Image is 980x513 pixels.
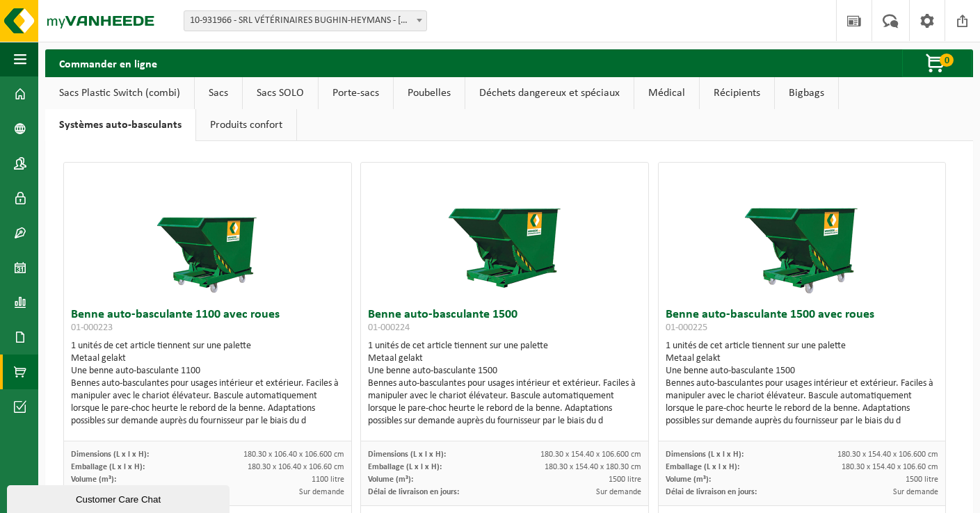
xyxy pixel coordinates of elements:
[312,475,344,484] span: 1100 litre
[666,488,757,496] span: Délai de livraison en jours:
[319,77,393,109] a: Porte-sacs
[775,77,838,109] a: Bigbags
[71,309,344,336] h3: Benne auto-basculante 1100 avec roues
[368,463,442,471] span: Emballage (L x l x H):
[596,488,641,496] span: Sur demande
[666,450,744,459] span: Dimensions (L x l x H):
[435,163,575,302] img: 01-000224
[71,323,113,333] span: 01-000223
[71,340,344,427] div: 1 unités de cet article tiennent sur une palette
[71,377,344,427] div: Bennes auto-basculantes pour usages intérieur et extérieur. Faciles à manipuler avec le chariot é...
[666,377,938,427] div: Bennes auto-basculantes pour usages intérieur et extérieur. Faciles à manipuler avec le chariot é...
[368,340,641,427] div: 1 unités de cet article tiennent sur une palette
[71,463,145,471] span: Emballage (L x l x H):
[368,365,641,377] div: Une benne auto-basculante 1500
[940,54,954,67] span: 0
[368,475,413,484] span: Volume (m³):
[634,77,699,109] a: Médical
[7,482,232,513] iframe: chat widget
[368,450,446,459] span: Dimensions (L x l x H):
[666,352,938,365] div: Metaal gelakt
[609,475,641,484] span: 1500 litre
[138,163,278,302] img: 01-000223
[243,77,318,109] a: Sacs SOLO
[837,450,938,459] span: 180.30 x 154.40 x 106.600 cm
[394,77,465,109] a: Poubelles
[906,475,938,484] span: 1500 litre
[368,377,641,427] div: Bennes auto-basculantes pour usages intérieur et extérieur. Faciles à manipuler avec le chariot é...
[71,475,116,484] span: Volume (m³):
[732,163,871,302] img: 01-000225
[45,77,194,109] a: Sacs Plastic Switch (combi)
[45,49,171,76] h2: Commander en ligne
[71,352,344,365] div: Metaal gelakt
[45,109,195,141] a: Systèmes auto-basculants
[184,11,426,31] span: 10-931966 - SRL VÉTÉRINAIRES BUGHIN-HEYMANS - MERBES-LE-CHÂTEAU
[243,450,344,459] span: 180.30 x 106.40 x 106.600 cm
[902,49,972,77] button: 0
[540,450,641,459] span: 180.30 x 154.40 x 106.600 cm
[368,488,459,496] span: Délai de livraison en jours:
[368,323,410,333] span: 01-000224
[465,77,634,109] a: Déchets dangereux et spéciaux
[368,309,641,336] h3: Benne auto-basculante 1500
[196,109,296,141] a: Produits confort
[368,352,641,365] div: Metaal gelakt
[666,365,938,377] div: Une benne auto-basculante 1500
[666,323,707,333] span: 01-000225
[700,77,774,109] a: Récipients
[666,463,739,471] span: Emballage (L x l x H):
[666,309,938,336] h3: Benne auto-basculante 1500 avec roues
[248,463,344,471] span: 180.30 x 106.40 x 106.60 cm
[71,365,344,377] div: Une benne auto-basculante 1100
[299,488,344,496] span: Sur demande
[666,475,711,484] span: Volume (m³):
[184,10,427,31] span: 10-931966 - SRL VÉTÉRINAIRES BUGHIN-HEYMANS - MERBES-LE-CHÂTEAU
[545,463,641,471] span: 180.30 x 154.40 x 180.30 cm
[893,488,938,496] span: Sur demande
[842,463,938,471] span: 180.30 x 154.40 x 106.60 cm
[666,340,938,427] div: 1 unités de cet article tiennent sur une palette
[71,450,149,459] span: Dimensions (L x l x H):
[195,77,242,109] a: Sacs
